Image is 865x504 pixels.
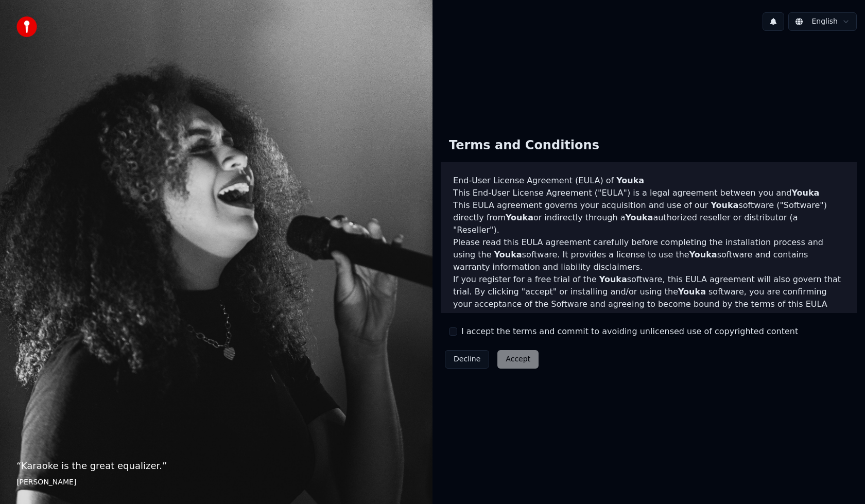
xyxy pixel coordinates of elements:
[453,199,844,236] p: This EULA agreement governs your acquisition and use of our software ("Software") directly from o...
[625,213,653,222] span: Youka
[16,16,37,37] img: youka
[16,477,416,488] footer: [PERSON_NAME]
[678,287,706,297] span: Youka
[445,350,489,369] button: Decline
[599,274,627,284] span: Youka
[791,188,819,198] span: Youka
[616,176,644,185] span: Youka
[494,250,522,259] span: Youka
[453,187,844,199] p: This End-User License Agreement ("EULA") is a legal agreement between you and
[16,459,416,473] p: “ Karaoke is the great equalizer. ”
[453,236,844,273] p: Please read this EULA agreement carefully before completing the installation process and using th...
[453,273,844,323] p: If you register for a free trial of the software, this EULA agreement will also govern that trial...
[711,200,738,210] span: Youka
[441,129,608,162] div: Terms and Conditions
[689,250,717,259] span: Youka
[461,325,798,338] label: I accept the terms and commit to avoiding unlicensed use of copyrighted content
[453,175,844,187] h3: End-User License Agreement (EULA) of
[506,213,533,222] span: Youka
